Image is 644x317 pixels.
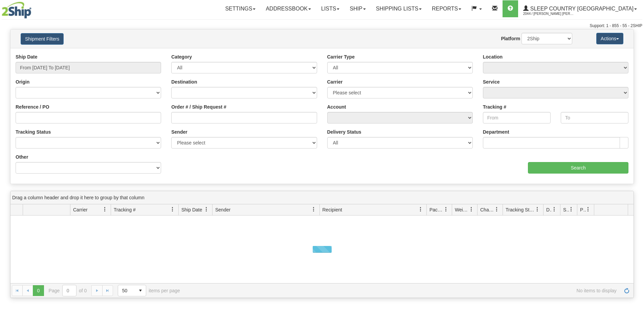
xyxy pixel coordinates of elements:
span: Shipment Issues [563,206,569,213]
a: Pickup Status filter column settings [582,204,594,215]
div: Support: 1 - 855 - 55 - 2SHIP [2,23,642,29]
span: Sleep Country [GEOGRAPHIC_DATA] [529,6,634,12]
label: Ship Date [16,53,38,60]
label: Location [483,53,503,60]
button: Actions [596,33,623,44]
input: From [483,112,551,123]
img: logo2044.jpg [2,2,31,19]
div: grid grouping header [10,191,634,204]
label: Service [483,78,500,85]
button: Shipment Filters [21,33,64,45]
label: Order # / Ship Request # [171,104,226,110]
a: Carrier filter column settings [99,204,111,215]
a: Charge filter column settings [491,204,503,215]
a: Delivery Status filter column settings [549,204,560,215]
a: Weight filter column settings [466,204,477,215]
a: Refresh [621,285,632,296]
span: select [135,285,146,296]
span: Packages [429,206,444,213]
span: Page sizes drop down [118,285,146,296]
span: Tracking # [114,206,136,213]
span: No items to display [190,288,617,293]
span: Ship Date [181,206,202,213]
span: Recipient [323,206,342,213]
span: Weight [455,206,469,213]
a: Shipping lists [371,0,427,17]
span: Tracking Status [506,206,535,213]
label: Department [483,129,509,135]
a: Lists [316,0,345,17]
span: Page 0 [33,285,44,296]
span: Delivery Status [546,206,552,213]
a: Sender filter column settings [308,204,319,215]
a: Tracking # filter column settings [167,204,178,215]
label: Account [327,104,346,110]
a: Recipient filter column settings [415,204,426,215]
a: Addressbook [261,0,316,17]
input: To [561,112,628,123]
label: Category [171,53,192,60]
span: Carrier [73,206,88,213]
label: Tracking Status [16,129,51,135]
label: Origin [16,78,29,85]
label: Reference / PO [16,104,49,110]
a: Sleep Country [GEOGRAPHIC_DATA] 2044 / [PERSON_NAME] [PERSON_NAME] [518,0,642,17]
a: Shipment Issues filter column settings [565,204,577,215]
label: Platform [501,35,520,42]
label: Sender [171,129,187,135]
a: Settings [220,0,261,17]
span: items per page [118,285,180,296]
iframe: chat widget [628,124,643,193]
a: Ship [345,0,371,17]
label: Carrier [327,78,343,85]
span: 2044 / [PERSON_NAME] [PERSON_NAME] [523,10,574,17]
span: Charge [480,206,494,213]
a: Tracking Status filter column settings [532,204,543,215]
a: Packages filter column settings [440,204,452,215]
label: Tracking # [483,104,506,110]
a: Reports [427,0,466,17]
span: Page of 0 [49,285,87,296]
a: Ship Date filter column settings [201,204,212,215]
label: Other [16,154,28,160]
label: Delivery Status [327,129,361,135]
span: Sender [215,206,230,213]
label: Destination [171,78,197,85]
span: 50 [122,287,131,294]
input: Search [528,162,628,174]
label: Carrier Type [327,53,355,60]
span: Pickup Status [580,206,586,213]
